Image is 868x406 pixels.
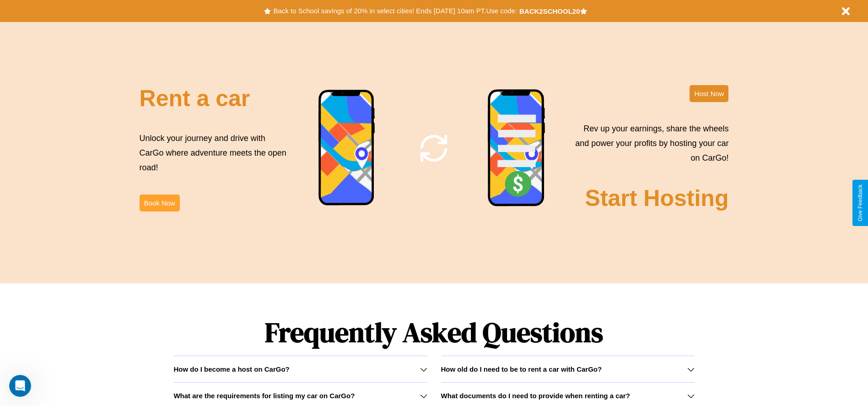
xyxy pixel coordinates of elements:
[140,85,250,112] h2: Rent a car
[585,185,729,211] h2: Start Hosting
[173,309,694,356] h1: Frequently Asked Questions
[441,392,630,400] h3: What documents do I need to provide when renting a car?
[857,184,863,222] div: Give Feedback
[173,392,355,400] h3: What are the requirements for listing my car on CarGo?
[140,131,290,175] p: Unlock your journey and drive with CarGo where adventure meets the open road!
[487,89,546,208] img: phone
[690,85,728,102] button: Host Now
[271,5,519,17] button: Back to School savings of 20% in select cities! Ends [DATE] 10am PT.Use code:
[318,89,376,207] img: phone
[140,195,180,211] button: Book Now
[9,375,31,397] iframe: Intercom live chat
[173,365,289,373] h3: How do I become a host on CarGo?
[519,7,580,15] b: BACK2SCHOOL20
[570,121,728,166] p: Rev up your earnings, share the wheels and power your profits by hosting your car on CarGo!
[441,365,602,373] h3: How old do I need to be to rent a car with CarGo?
